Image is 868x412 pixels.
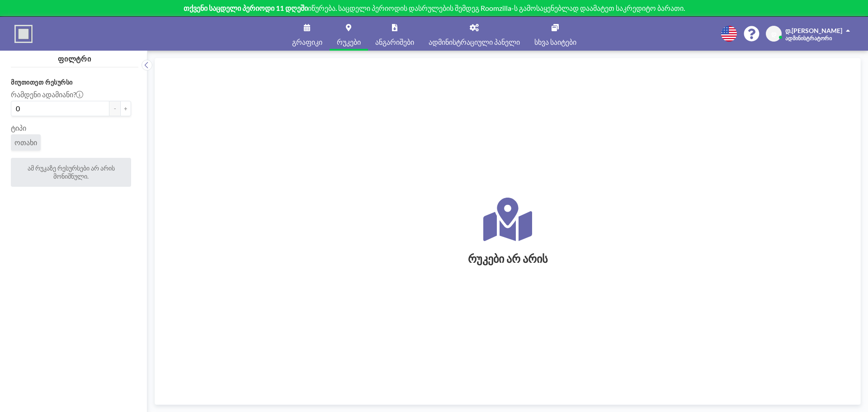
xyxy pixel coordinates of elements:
a: გრაფიკი [285,17,330,51]
font: დ [771,30,776,38]
font: იწურება [308,4,335,12]
font: ოთახი [14,138,37,147]
font: მიუთითეთ რესურსი [11,78,73,86]
button: - [109,101,120,116]
font: ტიპი [11,123,26,132]
img: ორგანიზაციის ლოგო [14,25,33,43]
a: ანგარიშები [368,17,421,51]
font: სხვა საიტები [534,38,576,46]
font: დ.[PERSON_NAME] [785,27,842,34]
font: ადმინისტრაციული პანელი [429,38,520,46]
button: + [120,101,131,116]
font: რუკები [337,38,361,46]
font: რამდენი ადამიანი? [11,90,76,99]
font: რუკები არ არის [468,252,548,265]
a: ადმინისტრაციული პანელი [421,17,527,51]
a: რუკები [330,17,368,51]
font: - [114,105,116,112]
font: თქვენი საცდელი პერიოდი 11 დღეში [184,4,308,12]
a: სხვა საიტები [527,17,584,51]
font: . საცდელი პერიოდის დასრულების შემდეგ Roomzilla-ს გამოსაყენებლად დაამატეთ საკრედიტო ბარათი. [335,4,685,12]
font: ანგარიშები [375,38,414,46]
font: ადმინისტრატორი [785,35,832,42]
font: გრაფიკი [292,38,322,46]
font: ფილტრი [58,54,92,63]
font: + [124,105,127,112]
font: ამ რუკაზე რესურსები არ არის მონიშნული. [28,164,115,180]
